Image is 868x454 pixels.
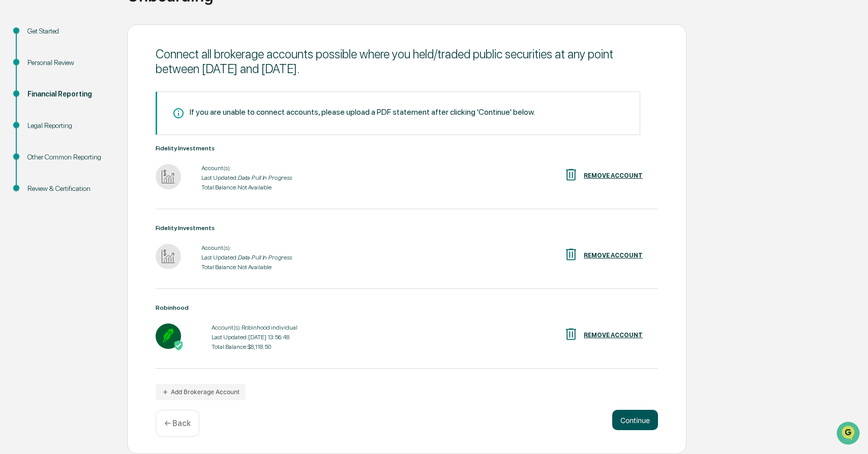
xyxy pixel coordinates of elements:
a: 🗄️Attestations [70,124,130,142]
button: Start new chat [173,81,185,93]
div: Total Balance: $8,118.50 [212,343,297,350]
div: We're available if you need us! [35,88,129,96]
div: Last Updated: [201,174,292,181]
div: Account(s): [201,244,292,251]
div: Last Updated: [DATE] 13:56:48 [212,334,297,341]
img: REMOVE ACCOUNT [563,167,579,182]
div: 🔎 [10,148,18,156]
img: REMOVE ACCOUNT [563,327,579,342]
span: Preclearance [20,128,66,138]
a: 🔎Data Lookup [6,143,68,161]
div: Robinhood [156,304,658,311]
div: REMOVE ACCOUNT [584,252,643,259]
div: Financial Reporting [27,89,111,100]
div: Legal Reporting [27,120,111,131]
img: Robinhood - Active [156,323,181,349]
div: Fidelity Investments [156,145,658,152]
div: 🖐️ [10,129,18,137]
div: Other Common Reporting [27,152,111,163]
div: Last Updated: [201,254,292,261]
iframe: Open customer support [835,420,863,448]
span: Attestations [84,128,126,138]
p: How can we help? [10,21,185,38]
div: 🗄️ [74,129,82,137]
button: Continue [612,410,658,430]
div: REMOVE ACCOUNT [584,332,643,339]
i: Data Pull In Progress [238,174,292,181]
div: Total Balance: Not Available [201,184,292,191]
p: ← Back [164,418,191,428]
button: Add Brokerage Account [156,384,246,400]
div: If you are unable to connect accounts, please upload a PDF statement after clicking 'Continue' be... [190,107,535,117]
div: Start new chat [35,78,167,88]
i: Data Pull In Progress [238,254,292,261]
span: Pylon [101,172,123,180]
div: Get Started [27,26,111,37]
div: Account(s): [201,165,292,172]
div: Review & Certification [27,183,111,194]
img: Fidelity Investments - Data Pull In Progress [156,164,181,189]
div: Connect all brokerage accounts possible where you held/traded public securities at any point betw... [156,47,658,76]
img: 1746055101610-c473b297-6a78-478c-a979-82029cc54cd1 [10,78,28,96]
div: Total Balance: Not Available [201,264,292,271]
div: REMOVE ACCOUNT [584,172,643,179]
div: Personal Review [27,57,111,68]
img: REMOVE ACCOUNT [563,247,579,262]
div: Fidelity Investments [156,224,658,232]
a: 🖐️Preclearance [6,124,70,142]
img: Fidelity Investments - Data Pull In Progress [156,244,181,269]
span: Data Lookup [20,147,64,157]
div: Account(s): Robinhood individual [212,324,297,331]
a: Powered byPylon [72,172,123,180]
img: Active [173,340,184,350]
